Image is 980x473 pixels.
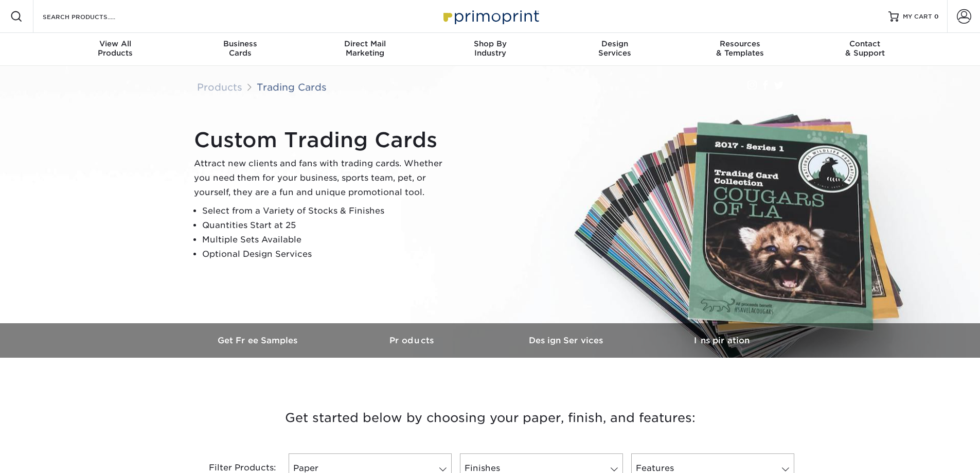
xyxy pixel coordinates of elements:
[427,33,553,66] a: Shop ByIndustry
[645,336,799,345] h3: Inspiration
[257,81,327,93] a: Trading Cards
[490,336,645,345] h3: Design Services
[427,39,553,48] span: Shop By
[182,336,336,345] h3: Get Free Samples
[197,81,242,93] a: Products
[678,33,803,66] a: Resources& Templates
[182,323,336,358] a: Get Free Samples
[189,395,791,441] h3: Get started below by choosing your paper, finish, and features:
[645,323,799,358] a: Inspiration
[202,204,451,218] li: Select from a Variety of Stocks & Finishes
[302,39,427,48] span: Direct Mail
[903,12,932,21] span: MY CART
[194,156,451,200] p: Attract new clients and fans with trading cards. Whether you need them for your business, sports ...
[336,336,490,345] h3: Products
[177,39,302,58] div: Cards
[934,13,939,20] span: 0
[53,33,178,66] a: View AllProducts
[427,39,553,58] div: Industry
[803,39,928,58] div: & Support
[42,10,142,23] input: SEARCH PRODUCTS.....
[302,39,427,58] div: Marketing
[202,218,451,233] li: Quantities Start at 25
[53,39,178,58] div: Products
[336,323,490,358] a: Products
[194,128,451,152] h1: Custom Trading Cards
[678,39,803,58] div: & Templates
[302,33,427,66] a: Direct MailMarketing
[678,39,803,48] span: Resources
[553,39,678,48] span: Design
[553,33,678,66] a: DesignServices
[803,33,928,66] a: Contact& Support
[490,323,645,358] a: Design Services
[439,5,542,27] img: Primoprint
[553,39,678,58] div: Services
[177,39,302,48] span: Business
[202,247,451,261] li: Optional Design Services
[53,39,178,48] span: View All
[202,233,451,247] li: Multiple Sets Available
[803,39,928,48] span: Contact
[177,33,302,66] a: BusinessCards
